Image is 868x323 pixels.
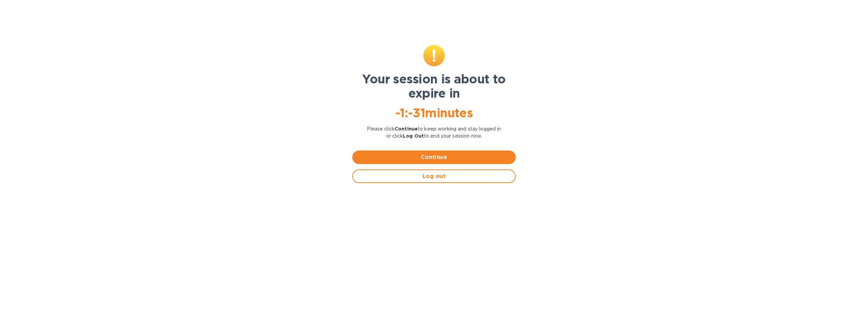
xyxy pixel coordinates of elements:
[358,172,510,180] span: Log out
[403,133,424,139] b: Log Out
[352,125,516,140] p: Please click to keep working and stay logged in or click to end your session now.
[352,106,516,120] h1: -1 : -31 minutes
[352,150,516,164] button: Continue
[352,169,516,183] button: Log out
[352,72,516,100] h1: Your session is about to expire in
[358,153,510,161] span: Continue
[395,126,418,132] b: Continue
